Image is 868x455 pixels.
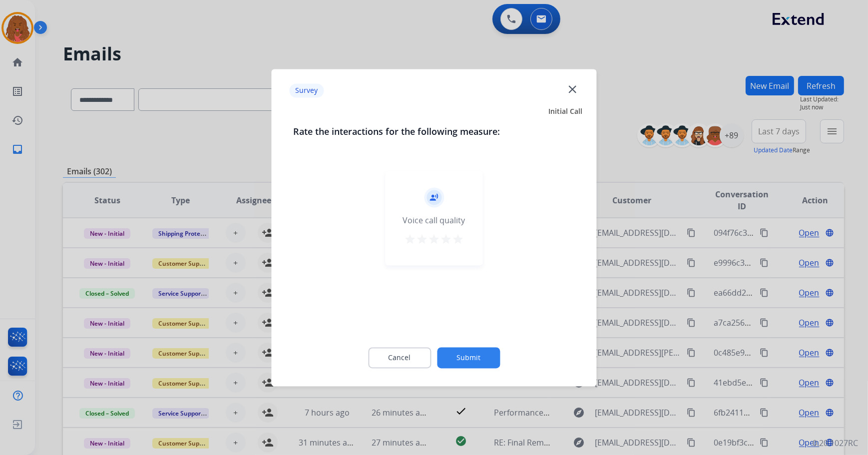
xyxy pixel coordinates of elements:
button: Submit [437,347,500,368]
mat-icon: star [428,233,440,245]
span: Initial Call [549,106,583,116]
mat-icon: star [452,233,464,245]
mat-icon: close [566,82,579,95]
mat-icon: star [440,233,452,245]
mat-icon: star [416,233,428,245]
div: Voice call quality [403,214,465,226]
mat-icon: star [404,233,416,245]
p: Survey [290,84,324,98]
button: Cancel [368,347,431,368]
h3: Rate the interactions for the following measure: [294,124,575,138]
mat-icon: record_voice_over [430,193,438,202]
p: 0.20.1027RC [813,437,858,449]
